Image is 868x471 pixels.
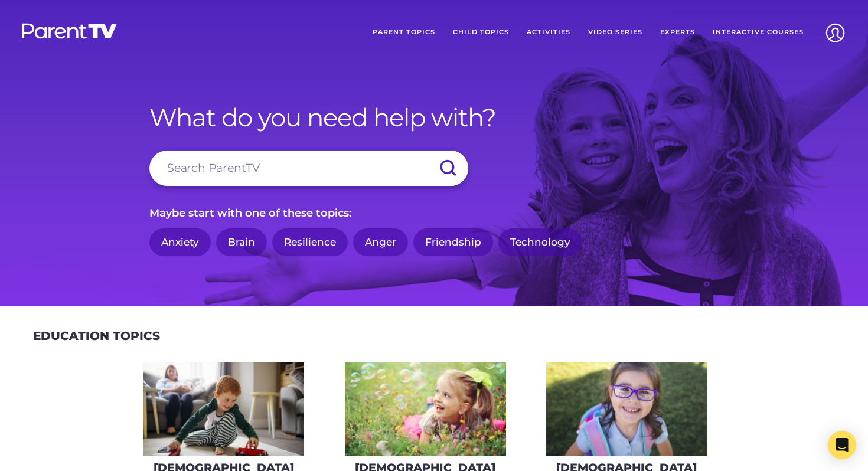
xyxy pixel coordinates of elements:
a: Brain [216,228,267,256]
a: Parent Topics [364,18,444,47]
img: Account [820,18,850,48]
a: Child Topics [444,18,518,47]
p: Maybe start with one of these topics: [149,204,719,223]
h2: Education Topics [33,329,160,343]
a: Activities [518,18,579,47]
a: Interactive Courses [704,18,812,47]
div: Open Intercom Messenger [828,431,856,459]
a: Anxiety [149,228,211,256]
a: Technology [498,228,582,256]
a: Experts [651,18,704,47]
img: parenttv-logo-white.4c85aaf.svg [21,22,118,40]
a: Friendship [413,228,493,256]
a: Video Series [579,18,651,47]
input: Submit [427,151,468,186]
img: iStock-609791422_super-275x160.jpg [546,362,707,456]
a: Resilience [272,228,348,256]
a: Anger [353,228,408,256]
img: iStock-626842222-275x160.jpg [143,362,304,456]
h1: What do you need help with? [149,103,719,132]
input: Search ParentTV [149,151,468,186]
img: AdobeStock_43690577-275x160.jpeg [345,362,506,456]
